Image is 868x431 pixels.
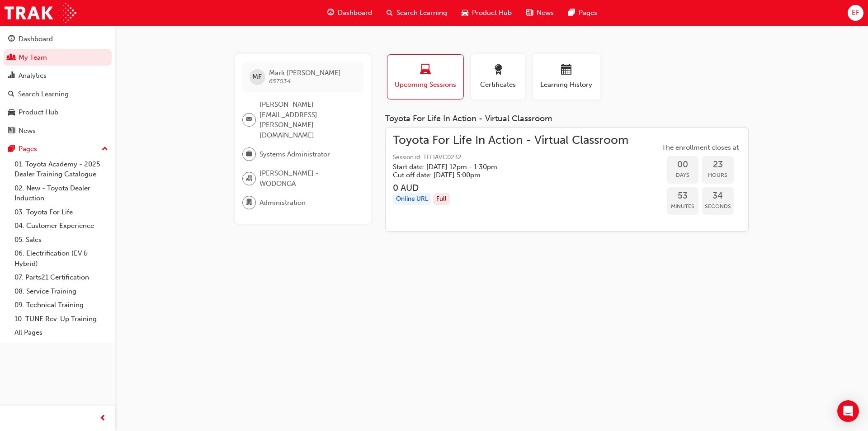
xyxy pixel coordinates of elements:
a: pages-iconPages [561,4,604,22]
span: search-icon [8,90,14,99]
span: people-icon [8,54,15,62]
span: Mark [PERSON_NAME] [269,69,341,77]
span: 53 [667,191,698,201]
div: Dashboard [19,34,53,44]
a: car-iconProduct Hub [454,4,519,22]
span: Learning History [539,80,594,90]
a: 08. Service Training [11,284,112,298]
span: Toyota For Life In Action - Virtual Classroom [393,135,628,146]
a: 10. TUNE Rev-Up Training [11,312,112,326]
span: 34 [702,191,734,201]
a: 04. Customer Experience [11,219,112,233]
span: Product Hub [472,8,512,18]
div: Pages [19,144,37,154]
span: Upcoming Sessions [394,80,457,90]
button: EF [848,5,863,21]
span: Minutes [667,201,698,212]
span: guage-icon [327,7,334,19]
div: Full [433,193,450,205]
span: pages-icon [8,145,15,153]
h5: Cut off date: [DATE] 5:00pm [393,171,614,179]
img: Trak [5,3,76,23]
span: organisation-icon [246,173,252,185]
span: guage-icon [8,35,15,43]
span: Pages [579,8,597,18]
span: Administration [259,198,306,208]
a: Dashboard [4,31,112,47]
button: DashboardMy TeamAnalyticsSearch LearningProduct HubNews [4,29,112,141]
span: department-icon [246,197,252,208]
a: 09. Technical Training [11,298,112,312]
a: Product Hub [4,104,112,121]
span: email-icon [246,114,252,126]
a: All Pages [11,326,112,340]
span: award-icon [493,64,504,76]
button: Learning History [533,54,600,99]
span: 657034 [269,77,291,85]
span: chart-icon [8,72,15,80]
span: Search Learning [396,8,447,18]
a: Toyota For Life In Action - Virtual ClassroomSession id: TFLIAVC0232Start date: [DATE] 12pm - 1:3... [393,135,741,224]
span: [PERSON_NAME][EMAIL_ADDRESS][PERSON_NAME][DOMAIN_NAME] [259,99,356,140]
button: Pages [4,141,112,157]
span: car-icon [8,109,15,117]
a: News [4,123,112,139]
div: News [19,126,36,136]
a: 07. Parts21 Certification [11,270,112,284]
button: Upcoming Sessions [387,54,464,99]
span: EF [852,8,859,18]
div: Toyota For Life In Action - Virtual Classroom [385,114,749,124]
span: prev-icon [99,413,106,424]
span: Days [667,170,698,180]
button: Certificates [471,54,525,99]
span: Hours [702,170,734,180]
span: 23 [702,160,734,170]
span: [PERSON_NAME] - WODONGA [259,168,356,189]
span: Seconds [702,201,734,212]
a: guage-iconDashboard [320,4,379,22]
span: search-icon [387,7,393,19]
span: 00 [667,160,698,170]
a: 02. New - Toyota Dealer Induction [11,181,112,205]
div: Product Hub [19,107,58,118]
div: Open Intercom Messenger [837,400,859,422]
span: News [537,8,554,18]
span: news-icon [8,127,15,135]
a: news-iconNews [519,4,561,22]
span: laptop-icon [420,64,431,76]
span: Session id: TFLIAVC0232 [393,152,628,163]
span: The enrollment closes at [660,142,741,153]
span: calendar-icon [561,64,572,76]
a: Analytics [4,67,112,84]
span: briefcase-icon [246,148,252,160]
div: Search Learning [18,89,69,99]
a: 05. Sales [11,233,112,247]
span: pages-icon [568,7,575,19]
a: My Team [4,49,112,66]
a: 03. Toyota For Life [11,205,112,219]
h5: Start date: [DATE] 12pm - 1:30pm [393,163,614,171]
span: up-icon [102,143,108,155]
span: news-icon [526,7,533,19]
a: 06. Electrification (EV & Hybrid) [11,246,112,270]
div: Online URL [393,193,431,205]
span: Systems Administrator [259,149,330,160]
span: Dashboard [338,8,372,18]
span: Certificates [478,80,519,90]
div: Analytics [19,71,47,81]
h3: 0 AUD [393,183,628,193]
span: car-icon [462,7,468,19]
span: ME [252,72,262,82]
a: Search Learning [4,86,112,103]
a: search-iconSearch Learning [379,4,454,22]
a: 01. Toyota Academy - 2025 Dealer Training Catalogue [11,157,112,181]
